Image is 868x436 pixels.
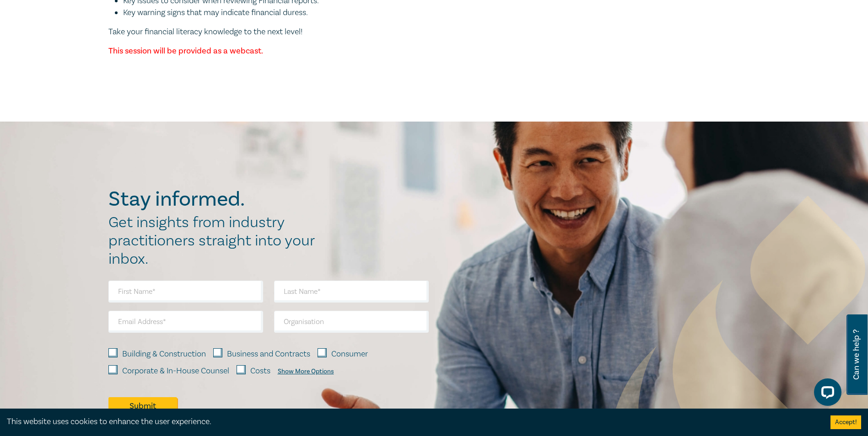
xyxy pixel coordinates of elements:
[274,281,429,303] input: Last Name*
[108,311,263,333] input: Email Address*
[123,7,456,19] li: Key warning signs that may indicate financial duress.
[807,375,845,413] iframe: LiveChat chat widget
[122,348,206,360] label: Building & Construction
[7,416,817,428] div: This website uses cookies to enhance the user experience.
[852,320,861,389] span: Can we help ?
[108,213,324,268] h2: Get insights from industry practitioners straight into your inbox.
[830,415,861,429] button: Accept cookies
[278,368,334,375] div: Show More Options
[108,187,324,211] h2: Stay informed.
[108,397,177,415] button: Submit
[250,365,270,377] label: Costs
[274,311,429,333] input: Organisation
[227,348,310,360] label: Business and Contracts
[331,348,368,360] label: Consumer
[108,281,263,303] input: First Name*
[108,26,456,38] p: Take your financial literacy knowledge to the next level!
[108,46,263,56] strong: This session will be provided as a webcast.
[122,365,229,377] label: Corporate & In-House Counsel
